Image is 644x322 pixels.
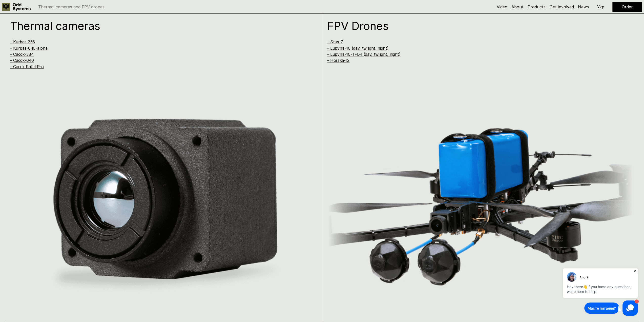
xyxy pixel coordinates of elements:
a: – Kurbas-256 [10,39,35,44]
a: – Kurbas-640-alpha [10,46,47,51]
a: News [578,4,589,9]
a: – Horska-12 [327,58,349,63]
a: Video [497,4,507,9]
a: – Caddx Ratel Pro [10,64,44,69]
a: – Stus-7 [327,39,343,44]
h1: Thermal cameras [10,20,299,31]
a: – Caddx-640 [10,58,34,63]
h1: FPV Drones [327,20,616,31]
a: Get involved [550,4,574,9]
p: Thermal cameras and FPV drones [38,5,105,9]
a: – Lupynis-10-TFL-1 (day, twilight, night) [327,52,401,57]
iframe: HelpCrunch [562,267,639,317]
a: Order [622,4,633,9]
a: About [511,4,524,9]
a: – Caddx-384 [10,52,33,57]
p: Укр [597,5,604,9]
a: – Lupynis-10 (day, twilight, night) [327,46,389,51]
a: Products [528,4,546,9]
